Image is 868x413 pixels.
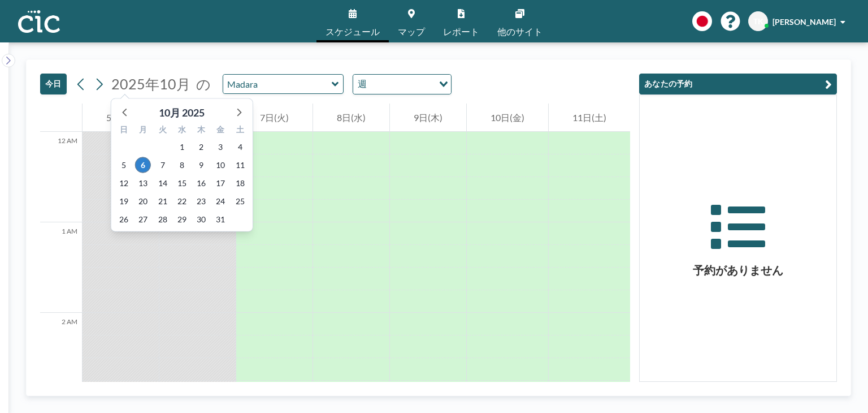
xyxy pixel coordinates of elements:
span: 2025年10月12日日曜日 [116,175,132,191]
div: 木 [192,123,211,138]
span: 2025年10月25日土曜日 [232,193,248,209]
span: マップ [398,27,425,36]
div: 土 [231,123,250,138]
span: 2025年10月26日日曜日 [116,212,132,227]
span: 週 [355,77,369,92]
span: [PERSON_NAME] [772,17,836,27]
span: 2025年10月9日木曜日 [193,157,209,173]
span: 2025年10月23日木曜日 [193,193,209,209]
span: 2025年10月4日土曜日 [232,139,248,155]
span: 2025年10月31日金曜日 [212,212,228,227]
span: 2025年10月30日木曜日 [193,212,209,227]
span: 2025年10月20日月曜日 [135,193,151,209]
span: スケジュール [325,27,380,36]
div: 2 AM [40,313,82,403]
div: 月 [133,123,153,138]
span: 2025年10月19日日曜日 [116,193,132,209]
div: 8日(水) [313,104,389,132]
div: 1 AM [40,222,82,313]
img: organization-logo [18,10,60,33]
span: 2025年10月28日火曜日 [155,212,171,227]
button: 今日 [40,74,67,94]
div: 7日(火) [236,104,313,132]
span: 2025年10月10日金曜日 [212,157,228,173]
div: 日 [114,123,133,138]
span: 他のサイト [497,27,542,36]
span: 2025年10月 [111,75,190,92]
span: 2025年10月11日土曜日 [232,157,248,173]
div: 水 [172,123,192,138]
span: 2025年10月21日火曜日 [155,193,171,209]
h3: 予約がありません [640,263,836,277]
span: 2025年10月13日月曜日 [135,175,151,191]
span: 2025年10月1日水曜日 [174,139,190,155]
span: 2025年10月5日日曜日 [116,157,132,173]
span: 2025年10月17日金曜日 [212,175,228,191]
div: 10月 2025 [159,105,205,121]
div: 金 [211,123,230,138]
div: 10日(金) [467,104,548,132]
input: Madara [223,75,332,93]
span: 2025年10月16日木曜日 [193,175,209,191]
div: 火 [153,123,172,138]
div: 12 AM [40,132,82,222]
span: 2025年10月22日水曜日 [174,193,190,209]
span: 2025年10月7日火曜日 [155,157,171,173]
span: 2025年10月29日水曜日 [174,212,190,227]
div: Search for option [353,75,451,94]
div: 5日(日) [83,104,159,132]
span: の [196,75,211,93]
span: 2025年10月2日木曜日 [193,139,209,155]
span: TK [753,16,763,27]
span: 2025年10月3日金曜日 [212,139,228,155]
span: 2025年10月8日水曜日 [174,157,190,173]
span: 2025年10月15日水曜日 [174,175,190,191]
span: 2025年10月18日土曜日 [232,175,248,191]
span: 2025年10月6日月曜日 [135,157,151,173]
span: 2025年10月14日火曜日 [155,175,171,191]
div: 9日(木) [390,104,466,132]
input: Search for option [370,77,432,92]
span: 2025年10月27日月曜日 [135,212,151,227]
span: レポート [443,27,479,36]
div: 11日(土) [549,104,630,132]
button: あなたの予約 [639,74,837,94]
span: 2025年10月24日金曜日 [212,193,228,209]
